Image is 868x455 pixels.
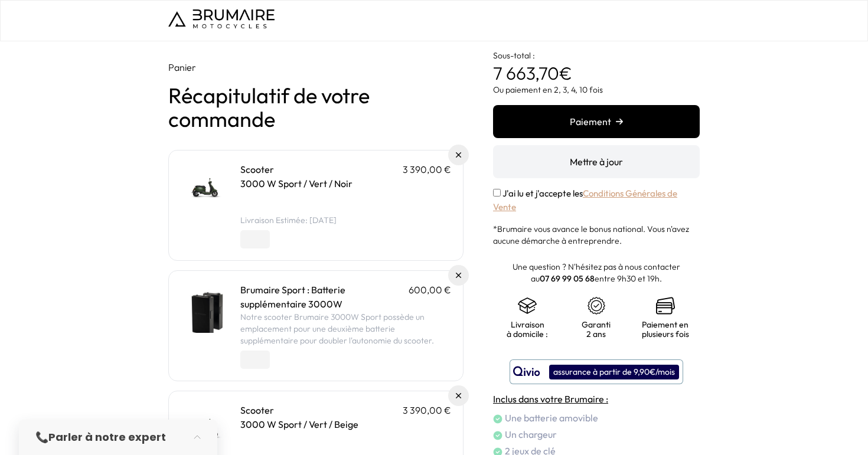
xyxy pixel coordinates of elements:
[549,365,679,379] div: assurance à partir de 9,90€/mois
[403,162,451,176] p: 3 390,00 €
[493,50,535,61] span: Sous-total :
[456,393,461,398] img: Supprimer du panier
[240,176,451,191] p: 3000 W Sport / Vert / Noir
[510,359,683,384] button: assurance à partir de 9,90€/mois
[493,411,700,425] li: Une batterie amovible
[240,417,451,431] p: 3000 W Sport / Vert / Beige
[168,84,464,131] h1: Récapitulatif de votre commande
[456,152,461,158] img: Supprimer du panier
[493,62,559,84] span: 7 663,70
[493,414,502,424] img: check.png
[493,392,700,406] h4: Inclus dans votre Brumaire :
[181,403,231,453] img: Scooter - 3000 W Sport / Vert / Beige
[493,84,700,96] p: Ou paiement en 2, 3, 4, 10 fois
[493,223,700,247] p: *Brumaire vous avance le bonus national. Vous n'avez aucune démarche à entreprendre.
[493,188,677,212] a: Conditions Générales de Vente
[493,41,700,84] p: €
[642,320,689,339] p: Paiement en plusieurs fois
[518,296,537,315] img: shipping.png
[493,188,677,212] label: J'ai lu et j'accepte les
[493,431,502,440] img: check.png
[493,105,700,138] button: Paiement
[240,163,274,175] a: Scooter
[493,261,700,284] p: Une question ? N'hésitez pas à nous contacter au entre 9h30 et 19h.
[616,118,623,125] img: right-arrow.png
[168,60,464,74] p: Panier
[493,145,700,178] button: Mettre à jour
[409,283,451,311] p: 600,00 €
[456,273,461,278] img: Supprimer du panier
[587,296,606,315] img: certificat-de-garantie.png
[168,9,275,28] img: Logo de Brumaire
[656,296,675,315] img: credit-cards.png
[240,404,274,416] a: Scooter
[403,403,451,417] p: 3 390,00 €
[574,320,619,339] p: Garanti 2 ans
[513,365,540,379] img: logo qivio
[540,273,595,284] a: 07 69 99 05 68
[240,311,451,346] p: Notre scooter Brumaire 3000W Sport possède un emplacement pour une deuxième batterie supplémentai...
[181,283,231,333] img: Brumaire Sport : Batterie supplémentaire 3000W
[240,284,345,310] a: Brumaire Sport : Batterie supplémentaire 3000W
[181,162,231,212] img: Scooter - 3000 W Sport / Vert / Noir
[240,214,451,226] li: Livraison Estimée: [DATE]
[493,427,700,441] li: Un chargeur
[505,320,550,339] p: Livraison à domicile :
